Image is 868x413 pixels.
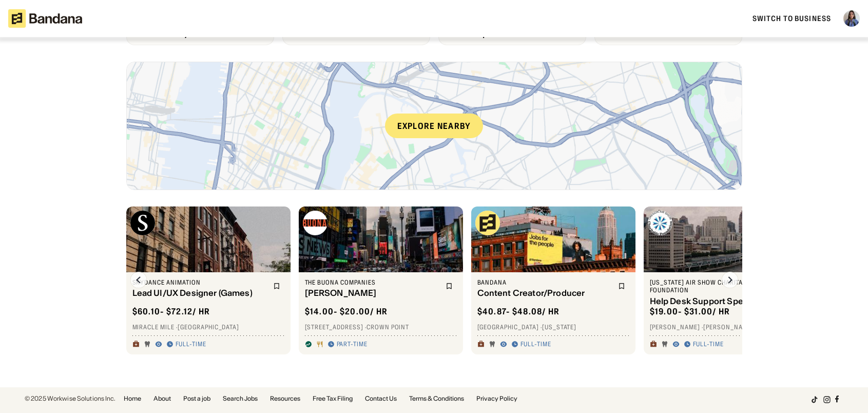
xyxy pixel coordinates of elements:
a: Resources [270,396,300,402]
div: [PERSON_NAME] · [PERSON_NAME] [650,323,802,331]
a: The Buona Companies logoThe Buona Companies[PERSON_NAME]$14.00- $20.00/ hr[STREET_ADDRESS] ·Crown... [299,206,463,354]
div: © 2025 Workwise Solutions Inc. [25,396,115,402]
div: Part-time [337,340,368,348]
a: Switch to Business [753,14,831,23]
a: Oregon Air Show Charitable Foundation logo[US_STATE] Air Show Charitable FoundationHelp Desk Supp... [644,206,808,354]
div: Miracle Mile · [GEOGRAPHIC_DATA] [132,323,284,331]
div: $ 19.00 - $31.00 / hr [650,306,730,317]
div: $ 40.87 - $48.08 / hr [477,306,560,317]
a: Home [124,396,141,402]
div: Skydance Animation [132,278,267,287]
div: Lead UI/UX Designer (Games) [132,288,267,298]
div: Full-time [520,340,552,348]
img: Bandana logotype [8,9,82,28]
div: Content Creator/Producer [477,288,612,298]
div: [US_STATE] Air Show Charitable Foundation [650,278,784,294]
a: Bandana logoBandanaContent Creator/Producer$40.87- $48.08/ hr[GEOGRAPHIC_DATA] ·[US_STATE]Full-time [471,206,635,354]
div: $ 60.10 - $72.12 / hr [132,306,210,317]
img: Bandana logo [475,211,500,235]
div: Full-time [693,340,724,348]
div: $ 14.00 - $20.00 / hr [305,306,388,317]
a: Terms & Conditions [409,396,464,402]
div: [GEOGRAPHIC_DATA] · [US_STATE] [477,323,629,331]
div: [PERSON_NAME] [305,288,439,298]
a: Post a job [183,396,210,402]
div: [STREET_ADDRESS] · Crown Point [305,323,457,331]
div: Bandana [477,278,612,287]
img: Right Arrow [722,272,738,288]
img: The Buona Companies logo [303,211,327,235]
a: About [153,396,171,402]
img: Oregon Air Show Charitable Foundation logo [648,211,672,235]
a: Explore nearby [127,62,742,190]
div: Help Desk Support Specialist [650,296,784,306]
div: Full-time [176,340,207,348]
img: Left Arrow [130,272,147,288]
a: Free Tax Filing [313,396,353,402]
a: Privacy Policy [476,396,517,402]
img: Profile photo [843,10,860,27]
div: Explore nearby [385,114,484,138]
img: Skydance Animation logo [130,211,155,235]
a: Contact Us [365,396,397,402]
a: Search Jobs [223,396,258,402]
div: The Buona Companies [305,278,439,287]
a: Skydance Animation logoSkydance AnimationLead UI/UX Designer (Games)$60.10- $72.12/ hrMiracle Mil... [126,206,291,354]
